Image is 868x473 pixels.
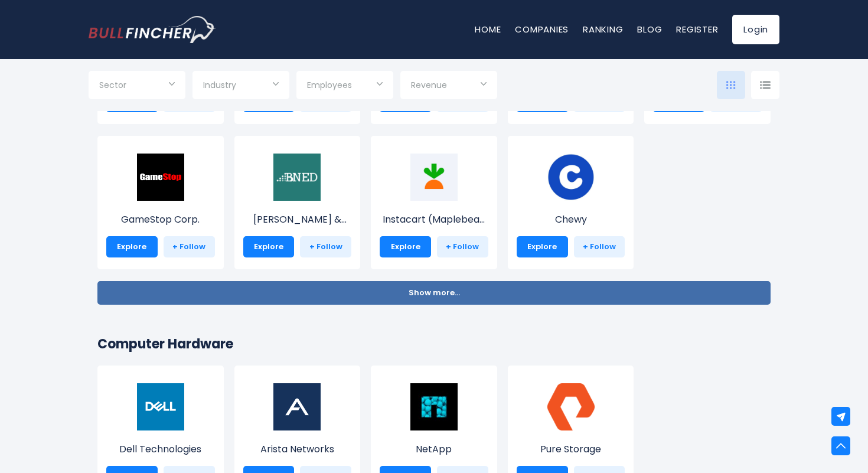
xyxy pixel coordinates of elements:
p: GameStop Corp. [106,213,215,227]
a: Ranking [583,23,623,35]
a: + Follow [574,236,625,257]
button: Show more... [97,281,771,305]
span: Sector [99,80,126,90]
a: Home [475,23,501,35]
img: icon-comp-list-view.svg [760,81,771,89]
img: GME.png [137,154,184,201]
a: Arista Networks [243,405,352,456]
img: BNED.png [273,154,321,201]
a: Dell Technologies [106,405,215,456]
img: Bullfincher logo [89,16,216,43]
img: NTAP.jpeg [410,383,458,430]
p: Pure Storage [517,442,625,456]
a: Explore [106,236,158,257]
a: Login [732,15,779,44]
a: Register [676,23,718,35]
input: Selection [411,76,487,97]
input: Selection [99,76,175,97]
a: + Follow [164,236,215,257]
a: Instacart (Maplebea... [380,175,488,227]
input: Selection [203,76,279,97]
img: DELL.png [137,383,184,430]
a: + Follow [300,236,351,257]
span: Industry [203,80,236,90]
img: PSTG.png [547,383,595,430]
p: Chewy [517,213,625,227]
a: Explore [380,236,431,257]
a: Companies [515,23,569,35]
input: Selection [307,76,383,97]
a: GameStop Corp. [106,175,215,227]
p: Dell Technologies [106,442,215,456]
img: CHWY.jpeg [547,154,595,201]
span: Revenue [411,80,447,90]
a: [PERSON_NAME] & [PERSON_NAME] Educ... [243,175,352,227]
h2: Computer Hardware [97,334,771,354]
a: Pure Storage [517,405,625,456]
p: NetApp [380,442,488,456]
a: Chewy [517,175,625,227]
img: CART.png [410,154,458,201]
a: NetApp [380,405,488,456]
p: Barnes & Noble Education [243,213,352,227]
a: Explore [243,236,295,257]
a: Explore [517,236,568,257]
span: Employees [307,80,352,90]
a: Blog [637,23,662,35]
a: Go to homepage [89,16,216,43]
p: Instacart (Maplebear) [380,213,488,227]
span: Show more... [409,289,460,298]
a: + Follow [437,236,488,257]
p: Arista Networks [243,442,352,456]
img: ANET.png [273,383,321,430]
img: icon-comp-grid.svg [726,81,736,89]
